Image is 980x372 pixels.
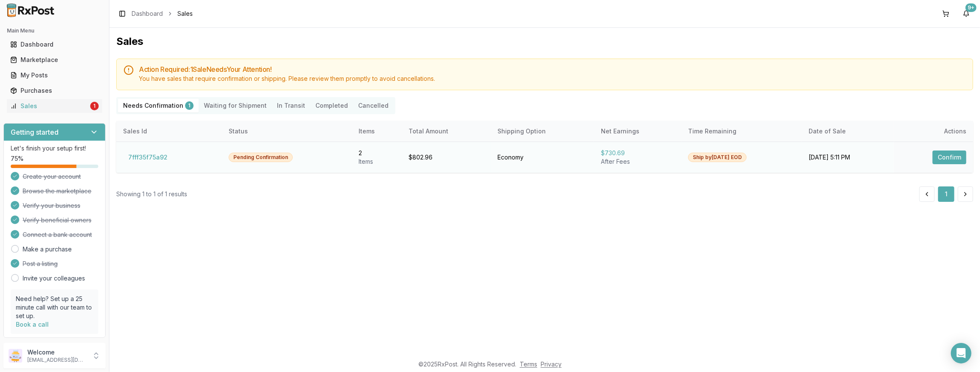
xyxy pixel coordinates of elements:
[7,37,102,52] a: Dashboard
[10,40,99,49] div: Dashboard
[359,157,395,166] div: Item s
[933,151,966,164] button: Confirm
[7,98,102,114] a: Sales1
[541,360,562,368] a: Privacy
[23,230,92,239] span: Connect a bank account
[10,102,88,110] div: Sales
[409,153,484,162] div: $802.96
[11,154,24,163] span: 75 %
[139,66,966,73] h5: Action Required: 1 Sale Need s Your Attention!
[90,102,99,110] div: 1
[199,99,272,112] button: Waiting for Shipment
[139,74,966,83] div: You have sales that require confirmation or shipping. Please review them promptly to avoid cancel...
[601,157,674,166] div: After Fees
[7,68,102,83] a: My Posts
[229,153,293,162] div: Pending Confirmation
[3,3,58,17] img: RxPost Logo
[3,68,106,82] button: My Posts
[116,121,222,142] th: Sales Id
[23,187,91,195] span: Browse the marketplace
[3,84,106,97] button: Purchases
[23,245,72,254] a: Make a purchase
[116,35,973,48] h1: Sales
[3,53,106,67] button: Marketplace
[809,153,887,162] div: [DATE] 5:11 PM
[177,9,193,18] span: Sales
[601,149,674,157] div: $730.69
[402,121,491,142] th: Total Amount
[27,348,87,357] p: Welcome
[520,360,537,368] a: Terms
[965,3,977,12] div: 9+
[272,99,310,112] button: In Transit
[23,216,91,224] span: Verify beneficial owners
[594,121,681,142] th: Net Earnings
[222,121,352,142] th: Status
[352,121,402,142] th: Items
[11,127,59,137] h3: Getting started
[959,7,973,21] button: 9+
[118,99,199,112] button: Needs Confirmation
[681,121,802,142] th: Time Remaining
[10,71,99,80] div: My Posts
[16,295,93,320] p: Need help? Set up a 25 minute call with our team to set up.
[497,153,587,162] div: Economy
[3,338,106,353] button: Support
[11,144,98,153] p: Let's finish your setup first!
[491,121,594,142] th: Shipping Option
[359,149,395,157] div: 2
[3,38,106,51] button: Dashboard
[802,121,894,142] th: Date of Sale
[23,201,80,210] span: Verify your business
[353,99,394,112] button: Cancelled
[894,121,973,142] th: Actions
[7,52,102,68] a: Marketplace
[23,274,85,283] a: Invite your colleagues
[10,86,99,95] div: Purchases
[7,27,102,34] h2: Main Menu
[3,99,106,113] button: Sales1
[27,357,87,363] p: [EMAIL_ADDRESS][DOMAIN_NAME]
[23,172,81,181] span: Create your account
[9,349,22,363] img: User avatar
[185,101,194,110] div: 1
[938,186,954,202] button: 1
[116,190,187,198] div: Showing 1 to 1 of 1 results
[23,260,58,268] span: Post a listing
[10,56,99,64] div: Marketplace
[951,343,971,363] div: Open Intercom Messenger
[132,9,193,18] nav: breadcrumb
[123,151,173,164] button: 7fff35f75a92
[16,321,49,328] a: Book a call
[688,153,747,162] div: Ship by [DATE] EOD
[7,83,102,98] a: Purchases
[132,9,163,18] a: Dashboard
[310,99,353,112] button: Completed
